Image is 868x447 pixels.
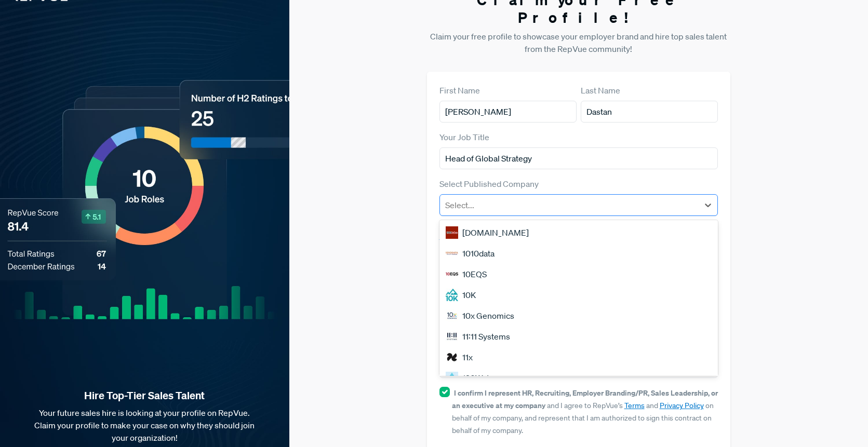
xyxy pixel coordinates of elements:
[17,389,273,402] strong: Hire Top-Tier Sales Talent
[446,289,458,301] img: 10K
[452,388,718,435] span: and I agree to RepVue’s and on behalf of my company, and represent that I am authorized to sign t...
[439,131,489,143] label: Your Job Title
[439,178,539,190] label: Select Published Company
[446,247,458,260] img: 1010data
[439,305,718,326] div: 10x Genomics
[446,268,458,280] img: 10EQS
[439,243,718,264] div: 1010data
[439,264,718,285] div: 10EQS
[439,285,718,305] div: 10K
[439,101,577,123] input: First Name
[427,30,731,55] p: Claim your free profile to showcase your employer brand and hire top sales talent from the RepVue...
[439,368,718,388] div: 120Water
[446,351,458,363] img: 11x
[446,330,458,343] img: 11:11 Systems
[439,84,480,97] label: First Name
[439,326,718,347] div: 11:11 Systems
[660,401,704,410] a: Privacy Policy
[439,347,718,368] div: 11x
[446,309,458,322] img: 10x Genomics
[581,84,620,97] label: Last Name
[446,226,458,239] img: 1000Bulbs.com
[581,101,718,123] input: Last Name
[439,147,718,169] input: Title
[446,372,458,384] img: 120Water
[452,388,718,410] strong: I confirm I represent HR, Recruiting, Employer Branding/PR, Sales Leadership, or an executive at ...
[624,401,645,410] a: Terms
[17,407,273,444] p: Your future sales hire is looking at your profile on RepVue. Claim your profile to make your case...
[439,222,718,243] div: [DOMAIN_NAME]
